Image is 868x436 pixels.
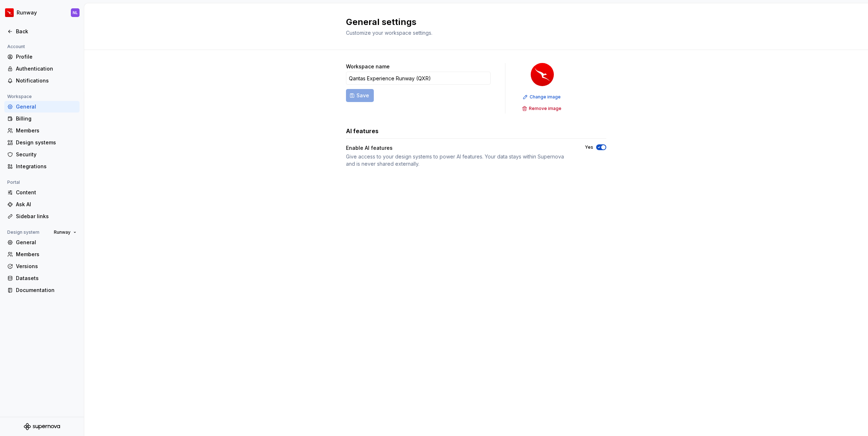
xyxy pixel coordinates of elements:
h3: AI features [346,127,379,135]
a: Ask AI [4,199,80,210]
button: Change image [521,92,564,102]
a: General [4,101,80,113]
div: Members [16,127,77,134]
a: Members [4,249,80,260]
div: Profile [16,53,77,60]
a: Datasets [4,272,80,284]
div: Security [16,151,77,158]
div: Ask AI [16,201,77,208]
a: Integrations [4,161,80,172]
a: Security [4,149,80,160]
div: Datasets [16,275,77,282]
div: Runway [17,9,37,16]
div: Notifications [16,77,77,84]
div: Design systems [16,139,77,146]
div: Documentation [16,287,77,294]
a: Sidebar links [4,211,80,222]
span: Runway [54,229,70,235]
div: Workspace [4,92,35,101]
a: Content [4,187,80,198]
a: Notifications [4,75,80,86]
div: Billing [16,115,77,122]
div: Give access to your design systems to power AI features. Your data stays within Supernova and is ... [346,153,572,168]
div: Enable AI features [346,144,393,152]
label: Workspace name [346,63,390,70]
button: RunwayNL [1,5,82,21]
div: Back [16,28,77,35]
a: Back [4,26,80,37]
a: Versions [4,261,80,272]
a: General [4,237,80,248]
img: 6b187050-a3ed-48aa-8485-808e17fcee26.png [531,63,554,86]
div: General [16,103,77,110]
div: General [16,239,77,246]
div: Design system [4,228,42,237]
a: Billing [4,113,80,124]
img: 6b187050-a3ed-48aa-8485-808e17fcee26.png [5,8,14,17]
div: Content [16,189,77,196]
div: Integrations [16,163,77,170]
span: Change image [530,94,561,100]
a: Documentation [4,284,80,296]
a: Members [4,125,80,136]
div: Versions [16,263,77,270]
div: NL [73,10,78,16]
a: Authentication [4,63,80,75]
span: Customize your workspace settings. [346,30,432,36]
div: Authentication [16,65,77,72]
a: Design systems [4,137,80,148]
a: Profile [4,51,80,63]
div: Account [4,42,28,51]
span: Remove image [529,106,561,111]
div: Sidebar links [16,213,77,220]
button: Remove image [520,103,565,114]
h2: General settings [346,16,598,28]
svg: Supernova Logo [24,423,60,430]
div: Portal [4,178,23,187]
label: Yes [585,144,593,150]
div: Members [16,251,77,258]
